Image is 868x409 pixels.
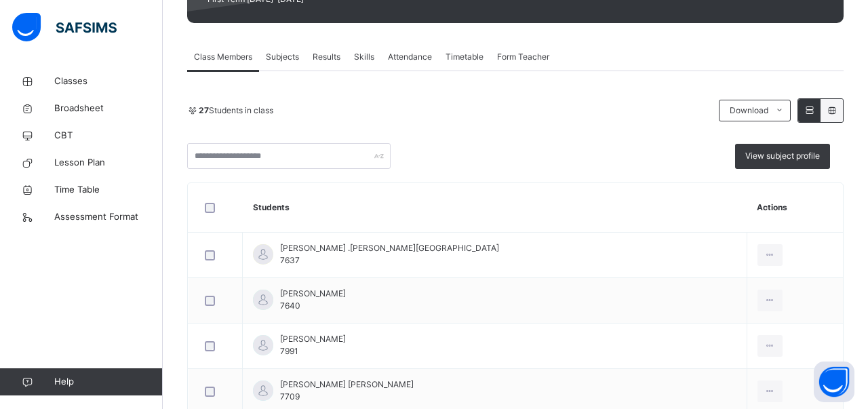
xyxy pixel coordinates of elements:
span: Assessment Format [54,210,163,224]
span: [PERSON_NAME] .[PERSON_NAME][GEOGRAPHIC_DATA] [280,242,499,254]
span: CBT [54,129,163,142]
span: Skills [354,51,374,63]
span: 7991 [280,346,298,356]
span: Subjects [266,51,299,63]
span: 7637 [280,255,300,265]
span: View subject profile [745,150,820,162]
th: Actions [747,183,843,233]
span: Lesson Plan [54,156,163,170]
button: Open asap [814,362,854,402]
span: Class Members [194,51,252,63]
th: Students [243,183,747,233]
span: 7640 [280,300,300,311]
span: 7709 [280,391,300,402]
span: Broadsheet [54,102,163,115]
span: Help [54,375,162,389]
span: Classes [54,75,163,88]
span: [PERSON_NAME] [PERSON_NAME] [280,378,414,391]
span: Results [313,51,340,63]
span: Students in class [199,104,273,117]
span: Time Table [54,183,163,197]
span: Timetable [446,51,484,63]
span: [PERSON_NAME] [280,288,346,300]
b: 27 [199,105,209,115]
span: Form Teacher [497,51,549,63]
span: [PERSON_NAME] [280,333,346,345]
span: Download [730,104,768,117]
span: Attendance [388,51,432,63]
img: safsims [12,13,117,41]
